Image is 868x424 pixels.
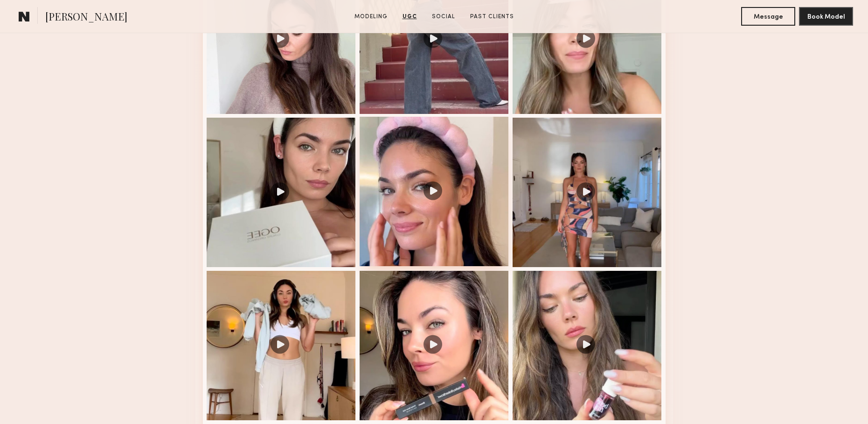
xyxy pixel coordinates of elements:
[45,9,127,26] span: [PERSON_NAME]
[799,7,853,26] button: Book Model
[399,13,421,21] a: UGC
[741,7,795,26] button: Message
[466,13,518,21] a: Past Clients
[799,12,853,20] a: Book Model
[351,13,391,21] a: Modeling
[428,13,459,21] a: Social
